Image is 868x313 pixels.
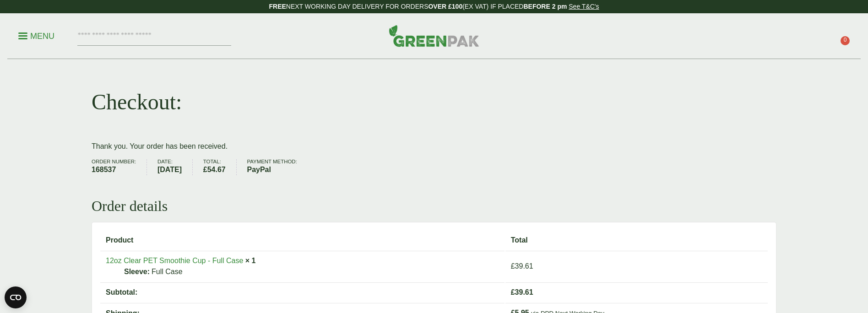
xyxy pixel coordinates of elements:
[124,266,499,277] p: Full Case
[157,164,182,175] strong: [DATE]
[106,257,243,264] a: 12oz Clear PET Smoothie Cup - Full Case
[157,159,193,175] li: Date:
[569,3,599,10] a: See T&C's
[247,159,307,175] li: Payment method:
[92,159,147,175] li: Order number:
[511,288,515,296] span: £
[389,25,479,47] img: GreenPak Supplies
[203,166,226,173] bdi: 54.67
[100,282,505,302] th: Subtotal:
[92,141,776,152] p: Thank you. Your order has been received.
[100,231,505,250] th: Product
[203,166,207,173] span: £
[269,3,286,10] strong: FREE
[428,3,462,10] strong: OVER £100
[18,31,54,42] p: Menu
[511,262,515,270] span: £
[247,164,297,175] strong: PayPal
[245,257,256,264] strong: × 1
[505,231,768,250] th: Total
[92,164,136,175] strong: 168537
[841,36,850,45] span: 0
[92,89,182,115] h1: Checkout:
[18,31,54,40] a: Menu
[5,286,27,308] button: Open CMP widget
[203,159,237,175] li: Total:
[511,262,533,270] bdi: 39.61
[124,266,150,277] strong: Sleeve:
[523,3,567,10] strong: BEFORE 2 pm
[511,288,533,296] span: 39.61
[92,197,776,215] h2: Order details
